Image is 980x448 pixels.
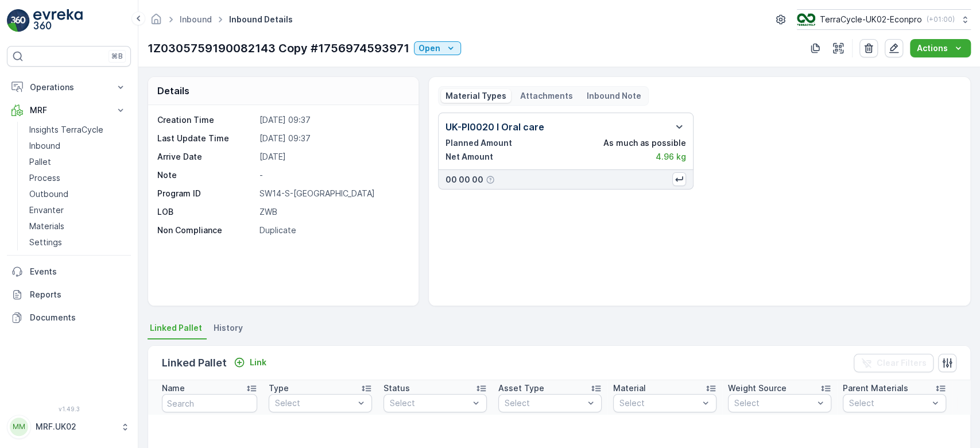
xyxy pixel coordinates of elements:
button: Link [229,356,271,369]
p: Attachments [520,90,573,102]
button: TerraCycle-UK02-Econpro(+01:00) [797,9,971,30]
p: ZWB [259,206,406,218]
p: Events [30,266,126,277]
p: Details [157,84,189,98]
a: Inbound [25,138,131,154]
p: Planned Amount [446,137,512,149]
p: MRF [30,105,108,116]
img: logo_light-DOdMpM7g.png [33,9,83,32]
a: Reports [7,283,131,306]
p: As much as possible [603,137,686,149]
a: Events [7,260,131,283]
button: Operations [7,76,131,99]
input: Search [162,394,257,412]
p: Clear Filters [877,357,927,369]
p: Open [419,43,440,54]
p: Type [269,383,289,394]
a: Inbound [180,14,212,24]
p: Select [849,397,928,409]
p: Creation Time [157,114,255,126]
p: Reports [30,289,126,300]
p: Select [734,397,814,409]
div: MM [10,418,28,436]
a: Outbound [25,186,131,202]
p: 4.96 kg [656,151,686,163]
button: Clear Filters [854,354,933,372]
span: Inbound Details [227,14,295,25]
p: Documents [30,312,126,323]
a: Materials [25,218,131,234]
p: Last Update Time [157,133,255,144]
p: Inbound Note [587,90,641,102]
p: Parent Materials [843,383,908,394]
a: Envanter [25,202,131,218]
a: Documents [7,306,131,329]
button: Open [414,41,461,55]
span: History [214,322,243,334]
p: Arrive Date [157,151,255,163]
a: Pallet [25,154,131,170]
p: UK-PI0020 I Oral care [446,120,544,134]
p: - [259,169,406,181]
p: Duplicate [259,225,406,236]
p: [DATE] 09:37 [259,114,406,126]
p: Program ID [157,188,255,199]
p: MRF.UK02 [36,421,115,432]
span: Linked Pallet [150,322,202,334]
p: Select [275,397,354,409]
a: Process [25,170,131,186]
p: Status [384,383,410,394]
button: MMMRF.UK02 [7,415,131,439]
p: ⌘B [111,52,123,61]
p: 1Z0305759190082143 Copy #1756974593971 [148,40,409,57]
a: Homepage [150,17,162,27]
p: Select [619,397,699,409]
p: Non Compliance [157,225,255,236]
p: [DATE] 09:37 [259,133,406,144]
p: 00 00 00 [446,174,483,186]
p: Link [250,357,266,368]
span: v 1.49.3 [7,405,131,412]
p: Process [29,172,60,184]
p: Inbound [29,140,60,152]
img: terracycle_logo_wKaHoWT.png [797,13,815,26]
p: Asset Type [498,383,544,394]
p: Material Types [446,90,506,102]
p: TerraCycle-UK02-Econpro [820,14,922,25]
p: Net Amount [446,151,493,163]
p: Insights TerraCycle [29,124,103,136]
p: Weight Source [728,383,787,394]
p: Pallet [29,156,51,168]
p: Operations [30,82,108,93]
p: Materials [29,221,64,232]
p: Actions [917,43,948,54]
p: Select [505,397,584,409]
div: Help Tooltip Icon [486,175,495,184]
img: logo [7,9,30,32]
a: Insights TerraCycle [25,122,131,138]
p: Linked Pallet [162,355,227,371]
a: Settings [25,234,131,250]
p: Outbound [29,188,68,200]
p: LOB [157,206,255,218]
p: Name [162,383,185,394]
p: Material [613,383,646,394]
p: [DATE] [259,151,406,163]
p: Select [390,397,469,409]
p: SW14-S-[GEOGRAPHIC_DATA] [259,188,406,199]
p: Envanter [29,204,64,216]
p: ( +01:00 ) [927,15,955,24]
button: Actions [910,39,971,57]
button: MRF [7,99,131,122]
p: Note [157,169,255,181]
p: Settings [29,237,62,248]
